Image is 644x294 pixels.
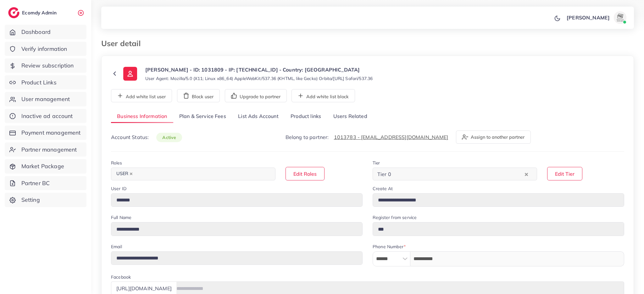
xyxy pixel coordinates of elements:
label: Phone Number [373,243,406,250]
a: Plan & Service Fees [173,110,232,123]
a: Product Links [5,75,86,90]
span: Dashboard [21,28,51,36]
button: Assign to another partner [456,131,531,144]
span: Review subscription [21,61,74,70]
span: Partner BC [21,179,50,187]
h3: User detail [101,39,146,48]
p: Account Status: [111,133,182,141]
a: List Ads Account [232,110,285,123]
span: Partner management [21,146,77,154]
label: User ID [111,185,126,192]
button: Deselect USER [130,172,133,175]
span: USER [114,169,136,178]
label: Email [111,243,122,250]
a: Dashboard [5,25,86,39]
span: Inactive ad account [21,112,73,120]
button: Clear Selected [525,170,528,178]
label: Roles [111,160,122,166]
label: Create At [373,185,393,192]
label: Facebook [111,274,131,280]
a: Verify information [5,42,86,56]
input: Search for option [393,169,523,179]
a: Partner BC [5,176,86,190]
a: Users Related [327,110,373,123]
a: 1013783 - [EMAIL_ADDRESS][DOMAIN_NAME] [334,134,448,140]
button: Add white list user [111,89,172,102]
span: Payment management [21,129,81,137]
p: [PERSON_NAME] [567,14,610,21]
span: Tier 0 [376,169,392,179]
span: Setting [21,196,40,204]
img: ic-user-info.36bf1079.svg [123,67,137,81]
label: Register from service [373,214,417,221]
p: [PERSON_NAME] - ID: 1031809 - IP: [TECHNICAL_ID] - Country: [GEOGRAPHIC_DATA] [145,66,373,73]
a: Market Package [5,159,86,174]
label: Tier [373,160,380,166]
span: Market Package [21,162,64,170]
a: Inactive ad account [5,109,86,123]
div: Search for option [111,168,275,180]
button: Add white list block [291,89,355,102]
button: Upgrade to partner [225,89,287,102]
a: Partner management [5,142,86,157]
a: [PERSON_NAME]avatar [563,11,629,24]
div: Search for option [373,168,537,180]
a: User management [5,92,86,106]
span: User management [21,95,70,103]
small: User Agent: Mozilla/5.0 (X11; Linux x86_64) AppleWebKit/537.36 (KHTML, like Gecko) Orbita/[URL] S... [145,75,373,82]
a: Review subscription [5,58,86,73]
span: active [156,133,182,142]
h2: Ecomdy Admin [22,10,58,16]
button: Edit Tier [547,167,582,180]
img: avatar [614,11,626,24]
p: Belong to partner: [286,133,448,141]
img: logo [8,7,19,18]
span: Verify information [21,45,67,53]
button: Edit Roles [286,167,325,180]
a: Payment management [5,126,86,140]
a: Business Information [111,110,173,123]
input: Search for option [136,169,267,179]
a: Product links [285,110,327,123]
span: Product Links [21,78,57,87]
a: logoEcomdy Admin [8,7,58,18]
label: Full Name [111,214,131,221]
a: Setting [5,193,86,207]
button: Block user [177,89,220,102]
